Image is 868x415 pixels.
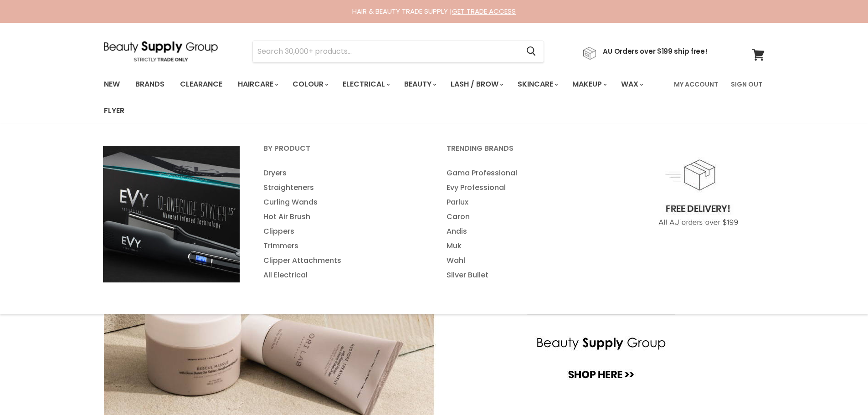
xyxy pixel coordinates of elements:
[253,41,519,62] input: Search
[92,7,776,16] div: HAIR & BEAUTY TRADE SUPPLY |
[336,75,395,94] a: Electrical
[444,75,509,94] a: Lash / Brow
[97,71,668,124] ul: Main menu
[286,75,334,94] a: Colour
[128,75,171,94] a: Brands
[452,6,516,16] a: GET TRADE ACCESS
[511,75,564,94] a: Skincare
[97,75,127,94] a: New
[97,101,131,120] a: Flyer
[231,75,284,94] a: Haircare
[252,41,544,62] form: Product
[519,41,544,62] button: Search
[173,75,229,94] a: Clearance
[565,75,612,94] a: Makeup
[614,75,649,94] a: Wax
[92,71,776,124] nav: Main
[725,75,768,94] a: Sign Out
[822,372,859,406] iframe: Gorgias live chat messenger
[397,75,442,94] a: Beauty
[668,75,724,94] a: My Account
